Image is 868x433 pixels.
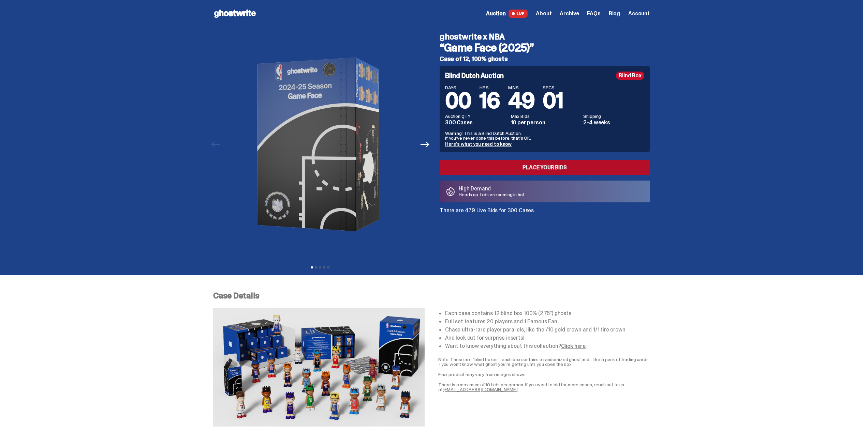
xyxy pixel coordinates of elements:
span: SECS [543,85,563,90]
dt: Max Bids [511,114,579,119]
span: 49 [508,87,535,115]
p: High Demand [459,186,525,191]
li: Each case contains 12 blind box 100% (2.75”) ghosts [445,311,650,316]
a: About [536,11,551,16]
span: 16 [480,87,500,115]
h4: Blind Dutch Auction [445,72,504,79]
p: Case Details [213,292,650,300]
div: Blind Box [616,72,644,80]
p: Final product may vary from images shown. [438,372,650,377]
button: View slide 3 [319,266,321,268]
a: Account [628,11,650,16]
button: View slide 5 [327,266,329,268]
p: There are 479 Live Bids for 300 Cases. [440,208,650,213]
dd: 2-4 weeks [583,120,644,125]
span: 01 [543,87,563,115]
a: Auction LIVE [486,10,528,18]
a: Archive [560,11,579,16]
h4: ghostwrite x NBA [440,33,650,41]
li: Chase ultra-rare player parallels, like the /10 gold crown and 1/1 fire crown [445,327,650,333]
span: DAYS [445,85,471,90]
button: View slide 4 [323,266,325,268]
h5: Case of 12, 100% ghosts [440,56,650,62]
li: Full set features 20 players and 1 Famous Fan [445,319,650,324]
img: NBA-Case-Details.png [213,308,425,427]
span: Auction [486,11,506,16]
dd: 300 Cases [445,120,507,125]
a: Click here [561,342,586,350]
p: Warning: This is a Blind Dutch Auction. If you’ve never done this before, that’s OK. [445,131,644,140]
span: MINS [508,85,535,90]
li: And look out for surprise inserts! [445,335,650,341]
button: Next [417,137,432,152]
h3: “Game Face (2025)” [440,42,650,53]
dd: 10 per person [511,120,579,125]
dt: Auction QTY [445,114,507,119]
a: Here's what you need to know [445,141,512,147]
p: There is a maximum of 10 bids per person. If you want to bid for more cases, reach out to us at . [438,382,650,392]
span: HRS [480,85,500,90]
p: Heads up: bids are coming in hot [459,192,525,197]
dt: Shipping [583,114,644,119]
a: FAQs [587,11,600,16]
button: View slide 1 [311,266,313,268]
a: [EMAIL_ADDRESS][DOMAIN_NAME] [443,386,518,392]
li: Want to know everything about this collection? . [445,343,650,349]
img: NBA-Hero-1.png [226,27,414,262]
span: LIVE [509,10,528,18]
button: View slide 2 [315,266,317,268]
p: Note: These are "blind boxes”: each box contains a randomized ghost and - like a pack of trading ... [438,357,650,367]
span: 00 [445,87,471,115]
a: Blog [609,11,620,16]
a: Place your Bids [440,160,650,175]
